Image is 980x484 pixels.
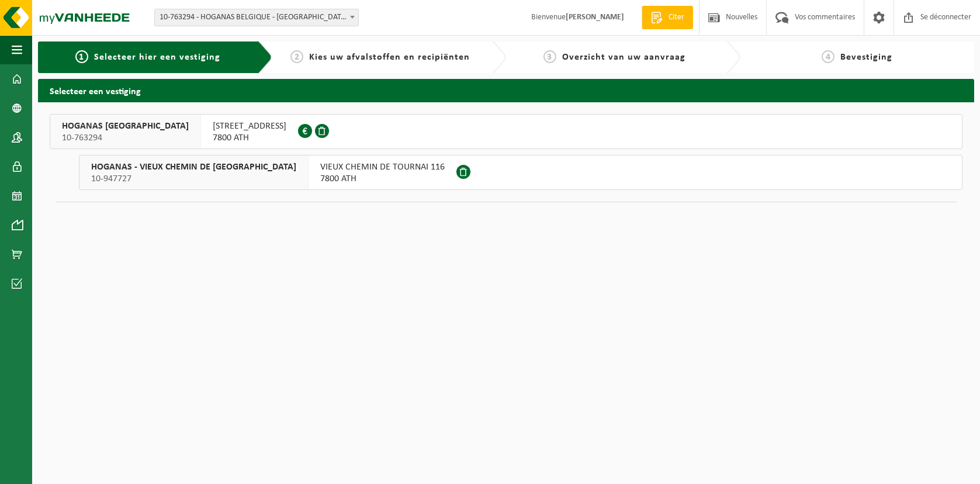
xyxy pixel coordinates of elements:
strong: [PERSON_NAME] [566,13,624,22]
span: Bevestiging [840,53,892,62]
a: Citer [642,6,693,29]
span: Citer [666,12,687,23]
span: Selecteer hier een vestiging [94,53,220,62]
span: 7800 ATH [320,173,445,185]
span: HOGANAS [GEOGRAPHIC_DATA] [62,120,189,132]
span: Kies uw afvalstoffen en recipiënten [309,53,470,62]
span: Overzicht van uw aanvraag [562,53,685,62]
h2: Selecteer een vestiging [38,79,974,102]
span: [STREET_ADDRESS] [213,120,286,132]
button: HOGANAS - VIEUX CHEMIN DE [GEOGRAPHIC_DATA] 10-947727 VIEUX CHEMIN DE TOURNAI 1167800 ATH [79,155,962,190]
span: 7800 ATH [213,132,286,144]
span: VIEUX CHEMIN DE TOURNAI 116 [320,161,445,173]
span: 3 [543,50,556,63]
span: 1 [75,50,88,63]
span: 4 [822,50,834,63]
font: Bienvenue [531,13,624,22]
button: HOGANAS [GEOGRAPHIC_DATA] 10-763294 [STREET_ADDRESS]7800 ATH [50,114,962,149]
span: 10-763294 [62,132,189,144]
span: 10-763294 - HOGANAS BELGIUM - ATH [155,9,358,26]
span: 10-947727 [91,173,296,185]
span: 2 [290,50,303,63]
span: HOGANAS - VIEUX CHEMIN DE [GEOGRAPHIC_DATA] [91,161,296,173]
span: 10-763294 - HOGANAS BELGIUM - ATH [154,9,359,26]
